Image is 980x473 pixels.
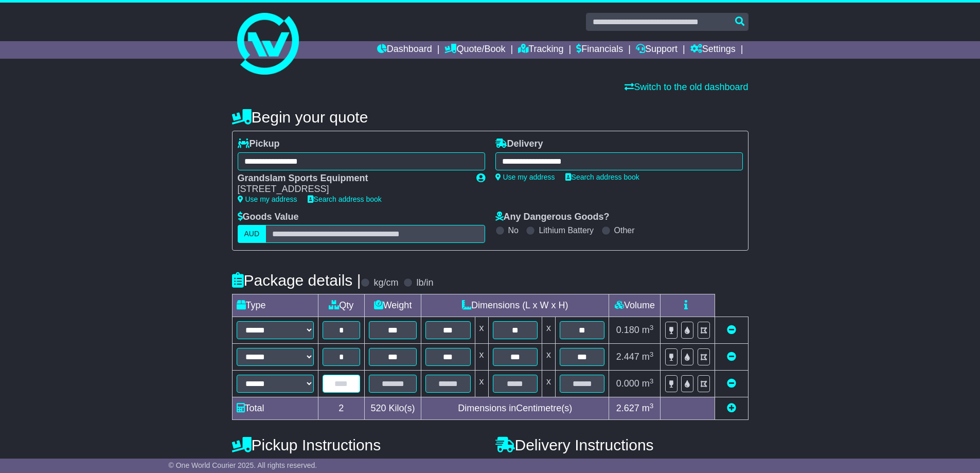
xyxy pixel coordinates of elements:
[475,371,488,397] td: x
[650,324,654,331] sup: 3
[421,397,609,420] td: Dimensions in Centimetre(s)
[565,173,639,181] a: Search address book
[169,461,317,469] span: © One World Courier 2025. All rights reserved.
[542,344,555,371] td: x
[475,344,488,371] td: x
[232,109,749,126] h4: Begin your quote
[727,378,736,389] a: Remove this item
[690,41,736,59] a: Settings
[238,225,266,243] label: AUD
[642,403,654,413] span: m
[727,352,736,362] a: Remove this item
[232,436,485,453] h4: Pickup Instructions
[238,173,466,184] div: Grandslam Sports Equipment
[616,403,639,413] span: 2.627
[625,82,748,92] a: Switch to the old dashboard
[495,436,749,453] h4: Delivery Instructions
[232,397,318,420] td: Total
[232,272,361,289] h4: Package details |
[238,212,299,223] label: Goods Value
[616,352,639,362] span: 2.447
[650,351,654,358] sup: 3
[727,325,736,335] a: Remove this item
[518,41,563,59] a: Tracking
[539,225,594,235] label: Lithium Battery
[495,138,543,150] label: Delivery
[308,195,382,203] a: Search address book
[642,352,654,362] span: m
[421,294,609,317] td: Dimensions (L x W x H)
[238,138,280,150] label: Pickup
[616,325,639,335] span: 0.180
[614,225,635,235] label: Other
[318,397,365,420] td: 2
[495,173,555,181] a: Use my address
[416,277,433,289] label: lb/in
[642,378,654,389] span: m
[444,41,505,59] a: Quote/Book
[377,41,432,59] a: Dashboard
[616,378,639,389] span: 0.000
[508,225,519,235] label: No
[475,317,488,344] td: x
[642,325,654,335] span: m
[373,277,398,289] label: kg/cm
[371,403,386,413] span: 520
[609,294,661,317] td: Volume
[238,184,466,195] div: [STREET_ADDRESS]
[365,294,421,317] td: Weight
[727,403,736,413] a: Add new item
[636,41,678,59] a: Support
[542,317,555,344] td: x
[542,371,555,397] td: x
[232,294,318,317] td: Type
[318,294,365,317] td: Qty
[650,377,654,385] sup: 3
[576,41,623,59] a: Financials
[365,397,421,420] td: Kilo(s)
[495,212,610,223] label: Any Dangerous Goods?
[238,195,297,203] a: Use my address
[650,402,654,410] sup: 3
